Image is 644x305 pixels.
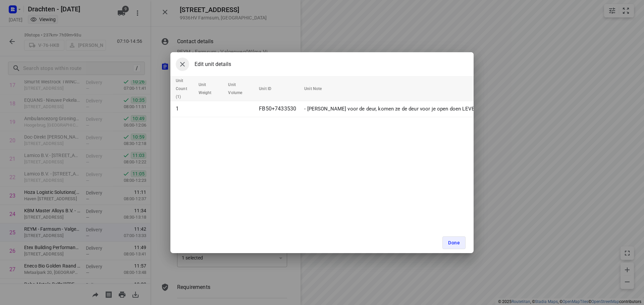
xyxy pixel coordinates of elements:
[199,81,220,97] span: Unit Weight
[228,81,251,97] span: Unit Volume
[448,240,460,245] span: Done
[256,101,302,117] td: FB50+7433530
[176,77,196,101] span: Unit Count (1)
[442,236,466,249] button: Done
[304,85,330,93] span: Unit Note
[170,101,196,117] td: 1
[259,85,280,93] span: Unit ID
[176,58,231,71] div: Edit unit details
